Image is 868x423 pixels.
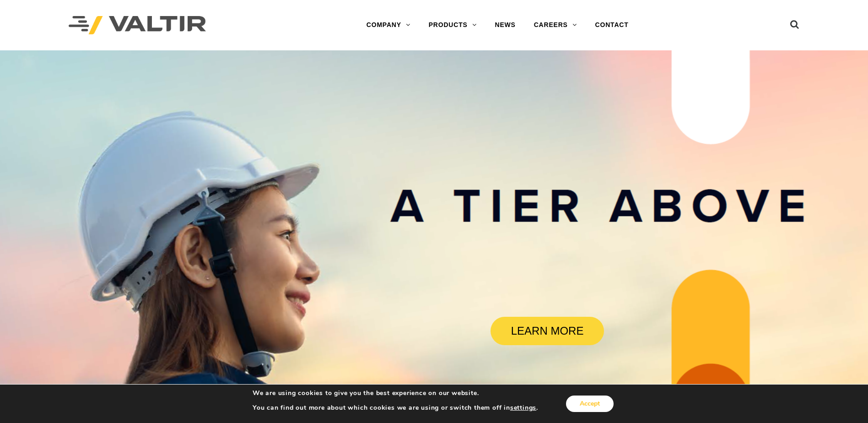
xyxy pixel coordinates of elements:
a: PRODUCTS [420,16,486,34]
a: CONTACT [586,16,638,34]
button: settings [510,404,536,412]
img: Valtir [69,16,206,35]
a: COMPANY [357,16,420,34]
p: We are using cookies to give you the best experience on our website. [253,389,538,397]
a: CAREERS [525,16,586,34]
button: Accept [566,396,614,412]
a: NEWS [486,16,525,34]
a: LEARN MORE [491,317,604,345]
p: You can find out more about which cookies we are using or switch them off in . [253,404,538,412]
